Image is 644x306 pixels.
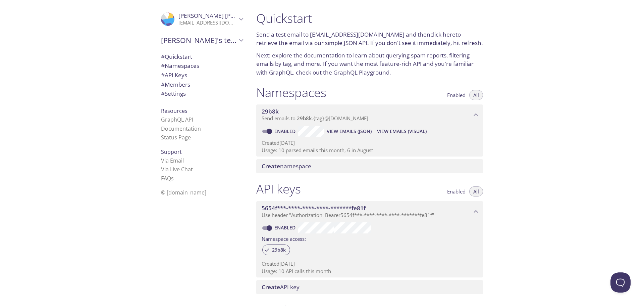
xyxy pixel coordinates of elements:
p: [EMAIL_ADDRESS][DOMAIN_NAME] [178,19,237,26]
span: # [161,71,165,79]
span: s [171,175,174,182]
button: All [469,90,483,100]
span: 29b8k [268,247,290,253]
div: 29b8k namespace [256,104,483,125]
div: Annie Croteau [156,8,248,30]
h1: API keys [256,181,301,196]
span: namespace [262,162,311,170]
span: © [DOMAIN_NAME] [161,189,206,196]
p: Created [DATE] [262,260,478,267]
span: Members [161,81,190,88]
a: GraphQL Playground [333,69,389,76]
span: API key [262,283,300,291]
span: # [161,90,165,97]
div: Create API Key [256,280,483,294]
a: Status Page [161,134,191,141]
a: [EMAIL_ADDRESS][DOMAIN_NAME] [310,31,405,38]
p: Next: explore the to learn about querying spam reports, filtering emails by tag, and more. If you... [256,51,483,77]
span: Resources [161,107,187,115]
span: # [161,53,165,60]
div: Team Settings [156,89,248,98]
button: View Emails (Visual) [374,126,429,137]
span: Support [161,148,182,156]
span: [PERSON_NAME]'s team [161,36,237,45]
span: # [161,62,165,70]
iframe: Help Scout Beacon - Open [610,272,631,293]
h1: Namespaces [256,85,326,100]
button: Enabled [443,186,470,196]
a: Documentation [161,125,201,132]
p: Created [DATE] [262,139,478,146]
p: Send a test email to and then to retrieve the email via our simple JSON API. If you don't see it ... [256,30,483,47]
span: 29b8k [297,115,312,122]
a: Via Live Chat [161,166,193,173]
label: Namespace access: [262,233,306,243]
a: documentation [304,51,345,59]
div: Quickstart [156,52,248,61]
span: API Keys [161,71,187,79]
button: View Emails (JSON) [324,126,374,137]
a: Enabled [273,128,298,134]
div: Annie's team [156,32,248,49]
h1: Quickstart [256,11,483,26]
div: Namespaces [156,61,248,71]
a: click here [430,31,455,38]
a: Enabled [273,224,298,231]
div: Members [156,80,248,89]
span: 29b8k [262,107,279,115]
div: API Keys [156,71,248,80]
span: Settings [161,90,186,97]
span: [PERSON_NAME] [PERSON_NAME] [178,12,270,19]
div: 29b8k [262,245,290,255]
span: Create [262,283,280,291]
a: GraphQL API [161,116,193,123]
button: Enabled [443,90,470,100]
span: Send emails to . {tag} @[DOMAIN_NAME] [262,115,368,122]
span: # [161,81,165,88]
p: Usage: 10 API calls this month [262,268,478,275]
a: Via Email [161,157,184,164]
span: Quickstart [161,53,192,60]
span: View Emails (JSON) [327,127,372,135]
a: FAQ [161,175,174,182]
span: Namespaces [161,62,199,70]
div: Create namespace [256,159,483,173]
button: All [469,186,483,196]
p: Usage: 10 parsed emails this month, 6 in August [262,147,478,154]
span: View Emails (Visual) [377,127,427,135]
span: Create [262,162,280,170]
